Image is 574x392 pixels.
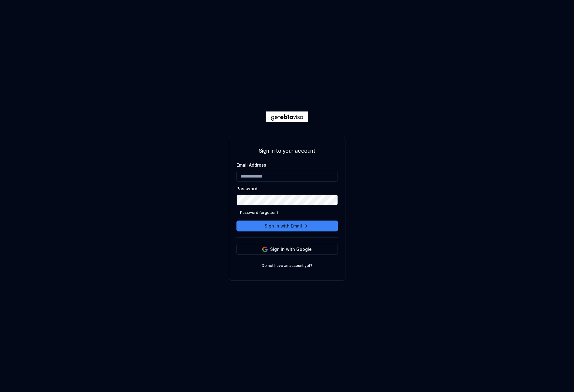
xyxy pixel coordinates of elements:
[236,221,338,231] button: Sign in with Email
[236,208,282,218] a: Password forgotten?
[236,162,266,168] label: Email Address
[259,147,315,155] h5: Sign in to your account
[270,246,312,252] span: Sign in with Google
[236,244,338,255] button: Sign in with Google
[258,261,316,271] a: Do not have an account yet?
[266,111,308,122] a: Home Page
[236,186,257,191] label: Password
[262,247,268,252] img: google logo
[266,111,308,122] img: geteb1avisa logo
